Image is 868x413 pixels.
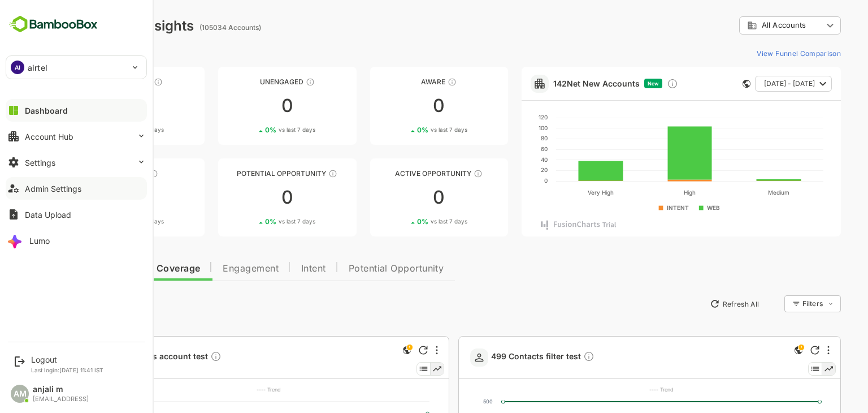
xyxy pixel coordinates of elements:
[27,169,165,178] div: Engaged
[225,217,276,226] div: 0 %
[331,158,468,236] a: Active OpportunityThese accounts have open opportunities which might be at any of the Sales Stage...
[27,78,165,86] div: Unreached
[6,125,147,148] button: Account Hub
[239,126,276,134] span: vs last 7 days
[309,264,405,273] span: Potential Opportunity
[110,169,119,178] div: These accounts are warm, further nurturing would qualify them to MQAs
[11,61,24,74] div: AI
[27,97,165,115] div: 0
[505,177,508,184] text: 0
[6,99,147,122] button: Dashboard
[452,351,555,364] span: 499 Contacts filter test
[408,78,417,87] div: These accounts have just entered the buying cycle and need further nurturing
[361,343,374,359] div: This is a global insight. Segment selection is not applicable for this view
[331,97,468,115] div: 0
[25,132,73,141] div: Account Hub
[665,295,724,313] button: Refresh All
[391,126,428,134] span: vs last 7 days
[160,23,225,32] ag: (105034 Accounts)
[379,346,388,355] div: Refresh
[331,67,468,145] a: AwareThese accounts have just entered the buying cycle and need further nurturing00%vs last 7 days
[377,126,428,134] div: 0 %
[728,189,750,196] text: Medium
[700,15,801,37] div: All Accounts
[715,76,792,92] button: [DATE] - [DATE]
[217,386,241,393] text: ---- Trend
[6,56,146,79] div: AIairtel
[179,158,316,236] a: Potential OpportunityThese accounts are MQAs and can be passed on to Inside Sales00%vs last 7 days
[179,188,316,206] div: 0
[6,229,147,252] button: Lumo
[763,299,783,308] div: Filters
[31,367,103,373] p: Last login: [DATE] 11:41 IST
[25,210,71,220] div: Data Upload
[171,351,182,364] div: as
[771,346,780,355] div: Refresh
[377,217,428,226] div: 0 %
[179,97,316,115] div: 0
[27,158,165,236] a: EngagedThese accounts are warm, further nurturing would qualify them to MQAs00%vs last 7 days
[501,145,508,152] text: 60
[396,346,398,355] div: More
[608,80,619,87] span: New
[501,156,508,163] text: 40
[724,76,775,91] span: [DATE] - [DATE]
[501,135,508,141] text: 80
[514,79,600,88] a: 142Net New Accounts
[452,351,559,364] a: 499 Contacts filter testDescription not present
[27,188,165,206] div: 0
[25,184,81,193] div: Admin Settings
[391,217,428,226] span: vs last 7 days
[722,21,766,29] span: All Accounts
[501,166,508,173] text: 20
[331,169,468,178] div: Active Opportunity
[762,294,801,314] div: Filters
[703,80,711,88] div: This card does not support filter and segments
[6,14,101,35] img: BambooboxFullLogoMark.5f36c76dfaba33ec1ec1367b70bb1252.svg
[179,67,316,145] a: UnengagedThese accounts have not shown enough engagement and need nurturing00%vs last 7 days
[74,126,124,134] div: 0 %
[27,67,165,145] a: UnreachedThese accounts have not been engaged with for a defined time period00%vs last 7 days
[53,398,59,405] text: 5K
[262,264,287,273] span: Intent
[27,294,110,314] button: New Insights
[179,169,316,178] div: Potential Opportunity
[88,217,124,226] span: vs last 7 days
[27,18,154,34] div: Dashboard Insights
[114,78,123,87] div: These accounts have not been engaged with for a defined time period
[610,386,634,393] text: ---- Trend
[28,62,47,74] p: airtel
[548,189,574,196] text: Very High
[60,351,186,364] a: 4176 Accounts account testas
[33,395,89,403] div: [EMAIL_ADDRESS]
[544,351,555,364] div: Description not present
[179,78,316,86] div: Unengaged
[713,44,801,62] button: View Funnel Comparison
[627,78,639,89] div: Discover new ICP-fit accounts showing engagement — via intent surges, anonymous website visits, L...
[6,203,147,226] button: Data Upload
[6,177,147,200] button: Admin Settings
[31,355,103,364] div: Logout
[74,217,124,226] div: 0 %
[788,346,790,355] div: More
[752,343,766,359] div: This is a global insight. Segment selection is not applicable for this view
[239,217,276,226] span: vs last 7 days
[644,189,656,196] text: High
[33,385,89,394] div: anjali m
[25,106,68,115] div: Dashboard
[331,78,468,86] div: Aware
[225,126,276,134] div: 0 %
[11,385,29,403] div: AM
[60,351,182,364] span: 4176 Accounts account test
[25,158,55,167] div: Settings
[708,20,783,31] div: All Accounts
[499,114,508,121] text: 120
[331,188,468,206] div: 0
[499,124,508,131] text: 100
[88,126,124,134] span: vs last 7 days
[434,169,443,178] div: These accounts have open opportunities which might be at any of the Sales Stages
[444,398,453,405] text: 500
[289,169,298,178] div: These accounts are MQAs and can be passed on to Inside Sales
[38,264,160,273] span: Data Quality and Coverage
